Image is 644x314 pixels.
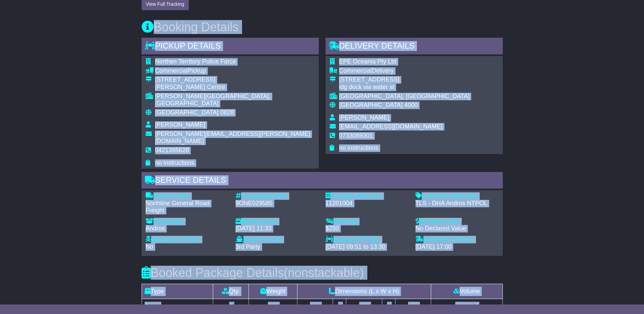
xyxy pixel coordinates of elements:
div: Delivery [339,67,470,75]
div: Tracking Number [236,192,319,200]
td: 700 [249,299,297,314]
span: [PERSON_NAME][EMAIL_ADDRESS][PERSON_NAME][DOMAIN_NAME] [155,130,310,145]
div: Northline General Road Freight [146,200,229,214]
div: [DATE] 17:00 [416,243,499,251]
div: Dangerous Goods [146,236,229,243]
td: x [333,299,346,314]
div: [PERSON_NAME] Centre [155,84,315,91]
div: Pickup Details [142,38,319,56]
span: Northen Territory Police Force [155,58,236,65]
span: 0733089301 [339,132,373,139]
span: no instructions [155,159,195,166]
div: Pickup [155,67,315,75]
div: Customer Reference [416,192,499,200]
td: 178 [395,299,431,314]
span: 4000 [404,102,418,108]
div: [STREET_ADDRESS] [339,76,470,84]
td: Weight [249,284,297,299]
td: Dimensions (L x W x H) [297,284,431,299]
div: [STREET_ADDRESS] [155,76,315,84]
div: Description [146,218,229,225]
td: 1 [213,299,249,314]
span: 0421395628 [155,147,189,154]
td: x [382,299,395,314]
div: [GEOGRAPHIC_DATA], [GEOGRAPHIC_DATA] [339,93,470,100]
h3: Booked Package Details [142,266,503,280]
td: 133 [346,299,382,314]
span: [GEOGRAPHIC_DATA] [155,109,219,116]
td: Qty. [213,284,249,299]
span: [EMAIL_ADDRESS][DOMAIN_NAME] [339,123,443,130]
div: [PERSON_NAME][GEOGRAPHIC_DATA], [GEOGRAPHIC_DATA] [155,93,315,107]
div: 9ONE029585 [236,200,319,207]
sup: 3 [476,302,478,307]
span: Commercial [155,67,188,74]
span: EPE Oceania Pty Ltd [339,58,397,65]
div: 11201004 [326,200,409,207]
div: Estimated Pickup [326,236,409,243]
div: Booking Reference [326,192,409,200]
div: TLS - DHA Andros NTPOL [416,200,499,207]
td: Crate [142,299,213,314]
div: Andros [146,225,229,232]
td: Volume [431,284,502,299]
td: m [431,299,502,314]
div: No Declared Value [416,225,499,232]
span: no instructions [339,144,379,151]
div: Declared Value [416,218,499,225]
span: [PERSON_NAME] [339,114,389,121]
div: Carrier Name [146,192,229,200]
div: [DATE] 11:33 [236,225,319,232]
div: Warranty [326,218,409,225]
div: $250 [326,225,409,232]
span: (nonstackable) [284,266,364,280]
div: Delivery Details [326,38,503,56]
span: [GEOGRAPHIC_DATA] [339,102,403,108]
div: [DATE] 09:51 to 13:30 [326,243,409,251]
span: No [146,243,153,250]
div: Booking Date [236,218,319,225]
div: Service Details [142,172,503,190]
div: Estimated Delivery [416,236,499,243]
div: ldg dock via water st [339,84,470,91]
span: 0828 [220,109,234,116]
span: Commercial [339,67,372,74]
span: [PERSON_NAME] [155,121,205,128]
span: 5.066 [455,303,471,310]
span: 3rd Party [236,243,260,250]
div: Shipment type [236,236,319,243]
td: Type [142,284,213,299]
td: 214 [297,299,333,314]
h3: Booking Details [142,20,503,34]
